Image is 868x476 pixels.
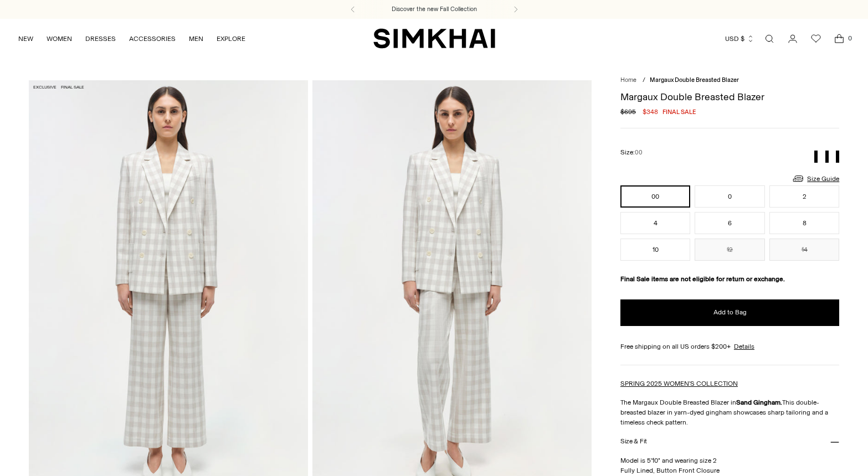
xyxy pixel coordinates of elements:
p: The Margaux Double Breasted Blazer in This double-breasted blazer in yarn-dyed gingham showcases ... [620,397,839,427]
h3: Size & Fit [620,438,647,445]
a: Open search modal [758,28,780,50]
button: Size & Fit [620,427,839,456]
a: ACCESSORIES [129,27,176,51]
button: 4 [620,212,690,234]
h1: Margaux Double Breasted Blazer [620,92,839,102]
button: 00 [620,185,690,208]
a: Wishlist [805,28,827,50]
a: SPRING 2025 WOMEN'S COLLECTION [620,380,738,387]
a: SIMKHAI [373,28,495,49]
div: / [643,76,645,85]
a: MEN [189,27,203,51]
a: NEW [18,27,33,51]
label: Size: [620,147,643,158]
strong: Final Sale items are not eligible for return or exchange. [620,275,785,283]
button: 14 [769,239,839,261]
span: $348 [643,107,658,117]
a: EXPLORE [217,27,245,51]
button: 10 [620,239,690,261]
a: Home [620,76,636,84]
button: 12 [695,239,764,261]
a: Open cart modal [828,28,850,50]
span: 0 [845,33,855,43]
strong: Sand Gingham. [736,399,782,406]
div: Free shipping on all US orders $200+ [620,342,839,351]
span: Margaux Double Breasted Blazer [650,76,739,84]
button: USD $ [725,27,754,51]
a: Details [734,342,754,351]
s: $695 [620,107,636,117]
nav: breadcrumbs [620,76,839,85]
a: Size Guide [792,172,839,185]
p: Model is 5'10" and wearing size 2 Fully Lined, Button Front Closure [620,456,839,475]
button: 0 [695,185,764,208]
span: 00 [635,149,643,156]
button: 6 [695,212,764,234]
a: Go to the account page [782,28,804,50]
button: Add to Bag [620,299,839,326]
button: 8 [769,212,839,234]
a: DRESSES [85,27,116,51]
a: WOMEN [47,27,72,51]
button: 2 [769,185,839,208]
span: Add to Bag [713,308,747,317]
